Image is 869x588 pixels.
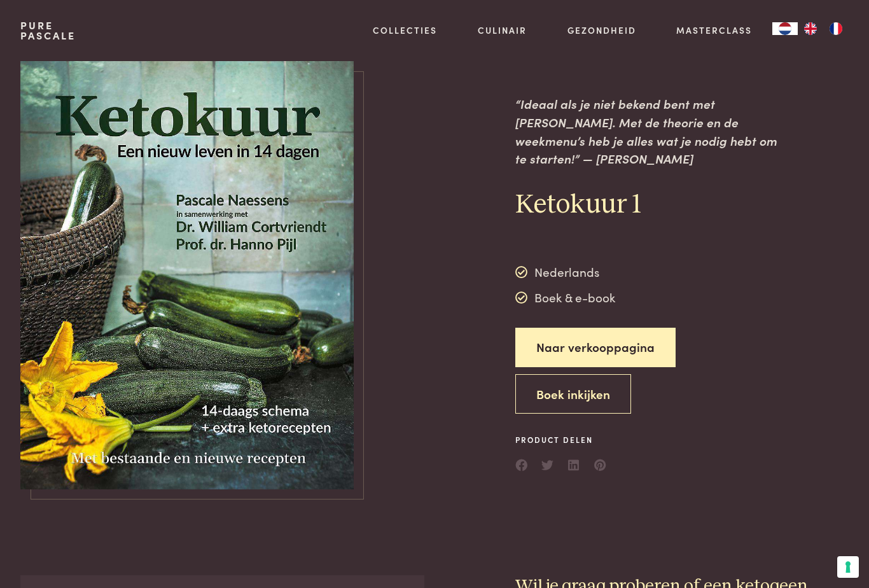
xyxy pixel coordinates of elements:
[373,24,437,37] a: Collecties
[837,556,859,578] button: Uw voorkeuren voor toestemming voor trackingtechnologieën
[20,61,354,489] img: https://admin.purepascale.com/wp-content/uploads/2019/09/pascale-naessens-ketokuur.jpeg
[772,22,798,35] a: NL
[772,22,798,35] div: Language
[478,24,527,37] a: Culinair
[567,24,636,37] a: Gezondheid
[798,22,823,35] a: EN
[798,22,849,35] ul: Language list
[772,22,849,35] aside: Language selected: Nederlands
[515,288,615,307] div: Boek & e-book
[823,22,849,35] a: FR
[515,188,778,222] h2: Ketokuur 1
[20,20,76,41] a: PurePascale
[515,95,778,168] p: “Ideaal als je niet bekend bent met [PERSON_NAME]. Met de theorie en de weekmenu’s heb je alles w...
[515,263,615,282] div: Nederlands
[676,24,752,37] a: Masterclass
[515,328,676,368] a: Naar verkooppagina
[515,374,631,414] button: Boek inkijken
[515,434,607,445] span: Product delen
